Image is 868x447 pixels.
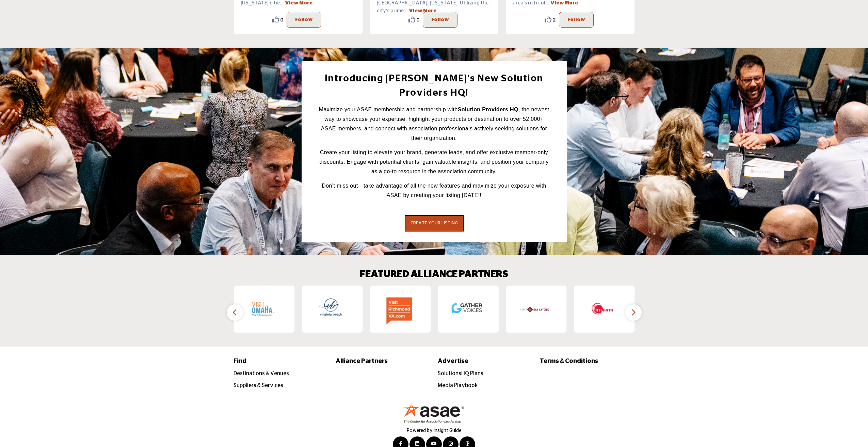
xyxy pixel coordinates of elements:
[285,1,312,5] a: View More
[423,12,457,28] button: Follow
[404,8,408,13] span: ...
[234,383,284,388] a: Suppliers & Services
[319,149,548,174] span: Create your listing to elevate your brand, generate leads, and offer exclusive member-only discou...
[234,357,328,366] a: Find
[451,294,482,324] img: Gather Voices
[553,16,556,23] span: 2
[417,16,419,23] span: 0
[409,9,436,13] a: View More
[247,294,278,324] img: Visit Omaha
[315,294,346,324] img: Virginia Beach
[438,383,478,388] a: Media Playbook
[559,12,594,28] button: Follow
[405,215,464,232] button: CREATE YOUR LISTING
[322,183,546,198] span: Don’t miss out—take advantage of all the new features and maximize your exposure with ASAE by cre...
[317,71,551,100] h2: Introducing [PERSON_NAME]’s New Solution Providers HQ!
[287,12,321,28] button: Follow
[280,0,284,5] span: ...
[360,269,508,281] h2: FEATURED ALLIANCE PARTNERS
[438,371,483,376] a: SolutionsHQ Plans
[438,357,533,366] a: Advertise
[411,221,458,225] span: CREATE YOUR LISTING
[519,294,550,324] img: Visit San Antonio
[319,107,549,141] span: Maximize your ASAE membership and partnership with , the newest way to showcase your expertise, h...
[431,16,449,24] p: Follow
[587,294,618,324] img: Atlanta Convention & Visitors Bureau
[540,357,635,366] a: Terms & Conditions
[336,357,431,366] a: Alliance Partners
[458,107,518,112] strong: Solution Providers HQ
[383,294,414,324] img: Richmond Region Tourism
[234,371,289,376] a: Destinations & Venues
[545,0,549,5] span: ...
[550,1,578,5] a: View More
[295,16,313,24] p: Follow
[567,16,585,24] p: Follow
[403,403,465,423] img: No Site Logo
[280,16,283,23] span: 0
[407,428,461,433] a: Powered by Insight Guide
